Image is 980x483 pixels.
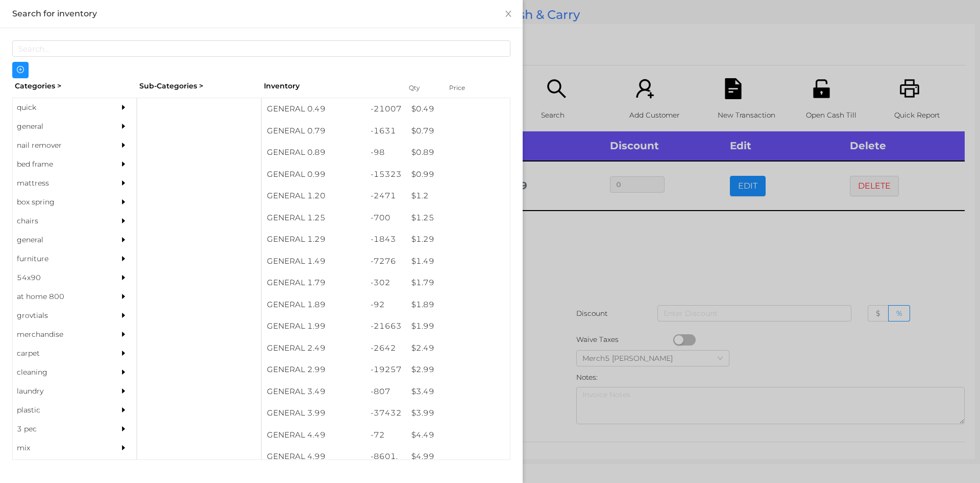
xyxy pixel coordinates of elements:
[13,98,106,117] div: quick
[120,369,127,376] i: icon: caret-right
[13,268,106,287] div: 54x90
[406,424,510,446] div: $ 4.49
[120,217,127,224] i: icon: caret-right
[13,457,106,476] div: appliances
[120,425,127,432] i: icon: caret-right
[13,363,106,382] div: cleaning
[406,164,510,186] div: $ 0.99
[13,401,106,420] div: plastic
[406,446,510,468] div: $ 4.99
[262,402,365,424] div: GENERAL 3.99
[365,250,407,272] div: -7276
[365,228,407,250] div: -1843
[12,62,29,78] button: icon: plus-circle
[365,402,407,424] div: -37432
[120,293,127,300] i: icon: caret-right
[13,231,106,249] div: general
[120,160,127,168] i: icon: caret-right
[262,272,365,294] div: GENERAL 1.79
[262,315,365,337] div: GENERAL 1.99
[406,142,510,164] div: $ 0.89
[262,381,365,403] div: GENERAL 3.49
[406,207,510,229] div: $ 1.25
[13,193,106,212] div: box spring
[262,120,365,142] div: GENERAL 0.79
[13,174,106,193] div: mattress
[262,446,365,468] div: GENERAL 4.99
[365,164,407,186] div: -15323
[13,249,106,268] div: furniture
[13,439,106,457] div: mix
[504,10,512,18] i: icon: close
[406,81,437,95] div: Qty
[262,294,365,316] div: GENERAL 1.89
[406,272,510,294] div: $ 1.79
[120,142,127,149] i: icon: caret-right
[406,120,510,142] div: $ 0.79
[406,294,510,316] div: $ 1.89
[13,212,106,231] div: chairs
[13,117,106,136] div: general
[365,185,407,207] div: -2471
[120,236,127,243] i: icon: caret-right
[365,207,407,229] div: -700
[406,402,510,424] div: $ 3.99
[262,185,365,207] div: GENERAL 1.20
[120,179,127,187] i: icon: caret-right
[262,207,365,229] div: GENERAL 1.25
[406,185,510,207] div: $ 1.2
[13,306,106,325] div: grovtials
[120,255,127,262] i: icon: caret-right
[262,424,365,446] div: GENERAL 4.49
[120,331,127,338] i: icon: caret-right
[13,344,106,363] div: carpet
[13,325,106,344] div: merchandise
[365,381,407,403] div: -807
[13,420,106,439] div: 3 pec
[365,98,407,120] div: -21007
[120,198,127,205] i: icon: caret-right
[262,98,365,120] div: GENERAL 0.49
[12,40,510,57] input: Search...
[120,123,127,130] i: icon: caret-right
[365,359,407,381] div: -19257
[406,337,510,359] div: $ 2.49
[365,315,407,337] div: -21663
[406,359,510,381] div: $ 2.99
[447,81,487,95] div: Price
[13,155,106,174] div: bed frame
[406,381,510,403] div: $ 3.49
[12,78,137,94] div: Categories >
[365,272,407,294] div: -302
[262,359,365,381] div: GENERAL 2.99
[120,350,127,357] i: icon: caret-right
[262,250,365,272] div: GENERAL 1.49
[365,337,407,359] div: -2642
[365,424,407,446] div: -72
[120,274,127,281] i: icon: caret-right
[406,315,510,337] div: $ 1.99
[264,81,396,91] div: Inventory
[365,142,407,164] div: -98
[365,120,407,142] div: -1631
[120,104,127,111] i: icon: caret-right
[365,294,407,316] div: -92
[262,337,365,359] div: GENERAL 2.49
[13,136,106,155] div: nail remover
[365,446,407,479] div: -8601.5
[262,164,365,186] div: GENERAL 0.99
[406,98,510,120] div: $ 0.49
[262,142,365,164] div: GENERAL 0.89
[12,8,510,19] div: Search for inventory
[120,312,127,319] i: icon: caret-right
[120,387,127,395] i: icon: caret-right
[120,444,127,451] i: icon: caret-right
[13,287,106,306] div: at home 800
[120,406,127,413] i: icon: caret-right
[137,78,261,94] div: Sub-Categories >
[262,228,365,250] div: GENERAL 1.29
[13,382,106,401] div: laundry
[406,228,510,250] div: $ 1.29
[406,250,510,272] div: $ 1.49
